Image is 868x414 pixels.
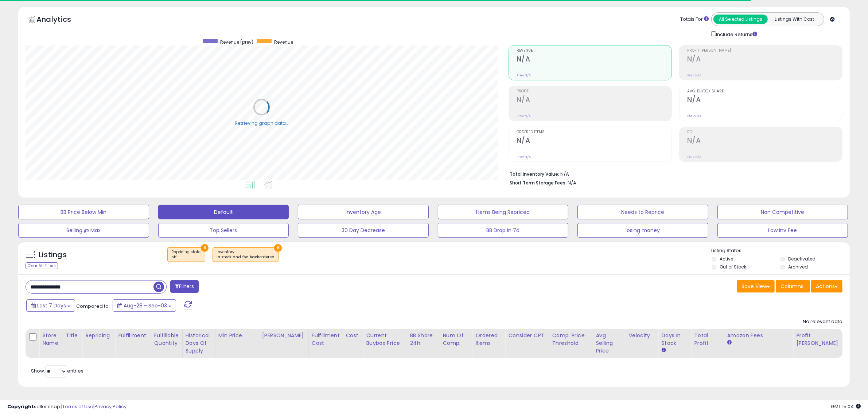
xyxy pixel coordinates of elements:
div: off [171,255,201,260]
span: Profit [PERSON_NAME] [687,49,842,53]
button: Top Sellers [158,223,289,238]
b: Total Inventory Value: [510,171,559,177]
div: Totals For [680,16,709,23]
span: Profit [517,89,672,93]
small: Days In Stock. [661,347,666,354]
h5: Listings [39,250,67,260]
small: Prev: N/A [687,114,701,118]
button: Actions [811,280,842,292]
div: Cost [346,332,360,339]
span: Show: entries [31,367,83,374]
div: seller snap | | [7,403,126,410]
button: Columns [776,280,810,292]
h2: N/A [517,96,672,106]
button: Filters [170,280,199,293]
a: Privacy Policy [94,403,126,410]
span: ROI [687,130,842,134]
div: BB Share 24h. [410,332,436,347]
span: Inventory : [217,249,275,260]
div: Avg Selling Price [596,332,622,355]
button: × [274,244,282,252]
label: Deactivated [789,256,816,262]
div: Historical Days Of Supply [186,332,212,355]
button: Inventory Age [298,205,429,219]
b: Short Term Storage Fees: [510,180,567,186]
span: 2025-09-11 15:04 GMT [831,403,861,410]
div: Consider CPT [508,332,546,339]
button: BB Drop in 7d [438,223,569,238]
button: losing money [577,223,708,238]
div: Min Price [218,332,256,339]
span: Columns [781,283,803,290]
button: Selling @ Max [18,223,149,238]
button: Non Competitive [717,205,848,219]
div: Fulfillment Cost [312,332,340,347]
h5: Analytics [36,14,85,26]
small: Amazon Fees. [727,339,731,346]
h2: N/A [687,96,842,106]
div: Current Buybox Price [366,332,404,347]
button: 30 Day Decrease [298,223,429,238]
button: BB Price Below Min [18,205,149,219]
strong: Copyright [7,403,34,410]
div: Amazon Fees [727,332,790,339]
label: Active [720,256,733,262]
button: Save View [737,280,775,292]
button: All Selected Listings [713,15,768,24]
div: Num of Comp. [443,332,469,347]
div: Comp. Price Threshold [552,332,589,347]
button: Low Inv Fee [717,223,848,238]
span: Repricing state : [171,249,201,260]
div: Retrieving graph data.. [235,120,288,126]
span: N/A [568,179,576,186]
small: Prev: N/A [517,73,531,77]
p: Listing States: [712,247,850,254]
h2: N/A [687,136,842,146]
h2: N/A [517,136,672,146]
small: Prev: N/A [517,155,531,159]
div: No relevant data [803,318,842,325]
h2: N/A [517,55,672,65]
label: Archived [789,264,808,270]
button: × [201,244,209,252]
div: Store Name [42,332,60,347]
div: Repricing [85,332,112,339]
a: Terms of Use [62,403,93,410]
button: Needs to Reprice [577,205,708,219]
div: Include Returns [706,30,766,38]
div: Days In Stock [661,332,688,347]
button: Default [158,205,289,219]
span: Aug-28 - Sep-03 [124,302,167,309]
div: Ordered Items [475,332,502,347]
button: Last 7 Days [26,299,75,312]
button: Listings With Cost [767,15,822,24]
span: Ordered Items [517,130,672,134]
span: Last 7 Days [37,302,66,309]
label: Out of Stock [720,264,746,270]
small: Prev: N/A [687,73,701,77]
div: Fulfillment [118,332,148,339]
div: Clear All Filters [26,262,58,269]
span: Avg. Buybox Share [687,89,842,93]
h2: N/A [687,55,842,65]
span: Compared to: [76,303,110,310]
span: Revenue [517,49,672,53]
div: [PERSON_NAME] [262,332,305,339]
small: Prev: N/A [687,155,701,159]
small: Prev: N/A [517,114,531,118]
div: Total Profit [694,332,721,347]
div: Fulfillable Quantity [154,332,179,347]
button: Aug-28 - Sep-03 [113,299,176,312]
button: Items Being Repriced [438,205,569,219]
div: Profit [PERSON_NAME] [796,332,840,347]
div: in stock and fba backordered [217,255,275,260]
li: N/A [510,169,837,178]
div: Title [66,332,79,339]
div: Velocity [628,332,655,339]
